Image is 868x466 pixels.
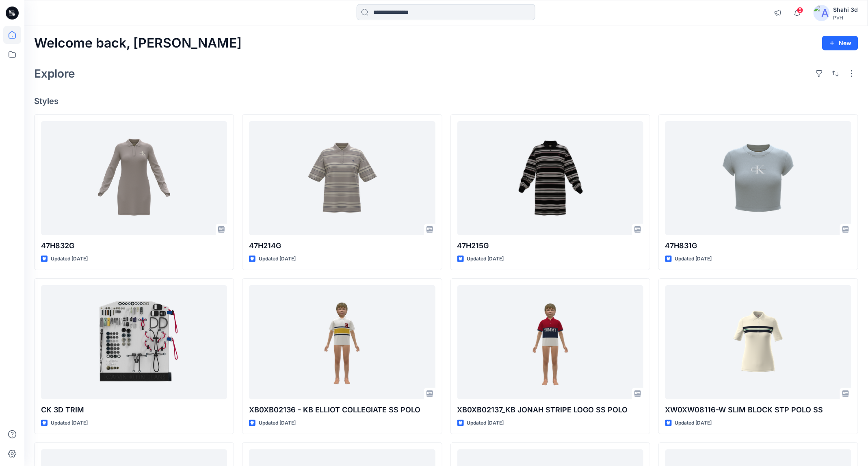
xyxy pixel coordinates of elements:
[41,404,227,416] p: CK 3D TRIM
[259,419,296,427] p: Updated [DATE]
[259,255,296,263] p: Updated [DATE]
[457,121,643,235] a: 47H215G
[457,404,643,416] p: XB0XB02137_KB JONAH STRIPE LOGO SS POLO
[34,67,75,80] h2: Explore
[833,15,858,21] div: PVH
[665,121,851,235] a: 47H831G
[822,36,858,50] button: New
[41,285,227,399] a: CK 3D TRIM
[457,285,643,399] a: XB0XB02137_KB JONAH STRIPE LOGO SS POLO
[665,240,851,251] p: 47H831G
[457,240,643,251] p: 47H215G
[249,285,435,399] a: XB0XB02136 - KB ELLIOT COLLEGIATE SS POLO
[51,255,88,263] p: Updated [DATE]
[41,121,227,235] a: 47H832G
[34,96,858,106] h4: Styles
[797,7,803,13] span: 5
[665,285,851,399] a: XW0XW08116-W SLIM BLOCK STP POLO SS
[675,255,712,263] p: Updated [DATE]
[467,419,504,427] p: Updated [DATE]
[675,419,712,427] p: Updated [DATE]
[814,5,830,21] img: avatar
[833,5,858,15] div: Shahi 3d
[51,419,88,427] p: Updated [DATE]
[249,121,435,235] a: 47H214G
[249,404,435,416] p: XB0XB02136 - KB ELLIOT COLLEGIATE SS POLO
[34,36,242,51] h2: Welcome back, [PERSON_NAME]
[249,240,435,251] p: 47H214G
[467,255,504,263] p: Updated [DATE]
[665,404,851,416] p: XW0XW08116-W SLIM BLOCK STP POLO SS
[41,240,227,251] p: 47H832G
